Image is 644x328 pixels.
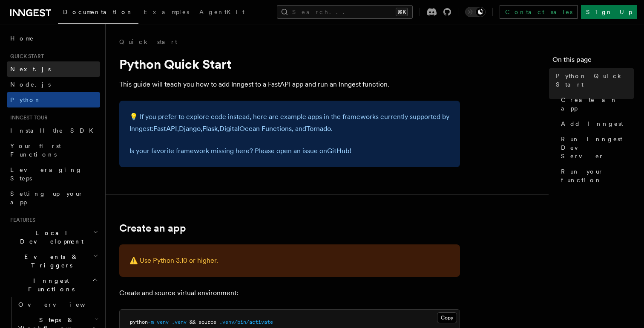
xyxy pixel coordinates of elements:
[219,125,292,133] a: DigitalOcean Functions
[7,253,93,270] span: Events & Triggers
[202,125,218,133] a: Flask
[558,92,634,116] a: Create an app
[556,72,634,89] span: Python Quick Start
[7,273,100,297] button: Inngest Functions
[172,319,187,325] span: .venv
[129,111,450,135] p: 💡 If you prefer to explore code instead, here are example apps in the frameworks currently suppor...
[500,5,578,19] a: Contact sales
[558,131,634,164] a: Run Inngest Dev Server
[7,217,35,224] span: Features
[153,125,177,133] a: FastAPI
[10,66,51,73] span: Next.js
[10,96,41,103] span: Python
[277,5,413,19] button: Search...⌘K
[561,96,634,113] span: Create an app
[10,166,82,182] span: Leveraging Steps
[129,255,450,267] p: ⚠️ Use Python 3.10 or higher.
[7,53,44,60] span: Quick start
[194,3,250,23] a: AgentKit
[561,119,623,128] span: Add Inngest
[219,319,273,325] span: .venv/bin/activate
[18,301,106,308] span: Overview
[119,287,460,299] p: Create and source virtual environment:
[561,135,634,160] span: Run Inngest Dev Server
[138,3,194,23] a: Examples
[119,78,460,90] p: This guide will teach you how to add Inngest to a FastAPI app and run an Inngest function.
[179,125,201,133] a: Django
[558,116,634,131] a: Add Inngest
[190,319,195,325] span: &&
[58,3,138,24] a: Documentation
[437,312,457,323] button: Copy
[7,162,100,186] a: Leveraging Steps
[198,319,216,325] span: source
[327,147,350,155] a: GitHub
[7,77,100,92] a: Node.js
[119,38,177,46] a: Quick start
[581,5,637,19] a: Sign Up
[7,225,100,249] button: Local Development
[119,56,460,72] h1: Python Quick Start
[552,55,634,68] h4: On this page
[396,8,408,16] kbd: ⌘K
[7,249,100,273] button: Events & Triggers
[157,319,169,325] span: venv
[7,138,100,162] a: Your first Functions
[558,164,634,188] a: Run your function
[7,276,92,293] span: Inngest Functions
[7,92,100,107] a: Python
[144,9,189,15] span: Examples
[10,142,61,158] span: Your first Functions
[148,319,154,325] span: -m
[10,34,34,43] span: Home
[199,9,244,15] span: AgentKit
[465,7,486,17] button: Toggle dark mode
[306,125,331,133] a: Tornado
[561,167,634,184] span: Run your function
[7,61,100,77] a: Next.js
[130,319,148,325] span: python
[15,297,100,312] a: Overview
[129,145,450,157] p: Is your favorite framework missing here? Please open an issue on !
[119,222,186,234] a: Create an app
[10,127,98,134] span: Install the SDK
[552,68,634,92] a: Python Quick Start
[7,123,100,138] a: Install the SDK
[10,190,83,206] span: Setting up your app
[63,9,133,15] span: Documentation
[10,81,51,88] span: Node.js
[7,186,100,210] a: Setting up your app
[7,229,93,246] span: Local Development
[7,114,48,121] span: Inngest tour
[7,31,100,46] a: Home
